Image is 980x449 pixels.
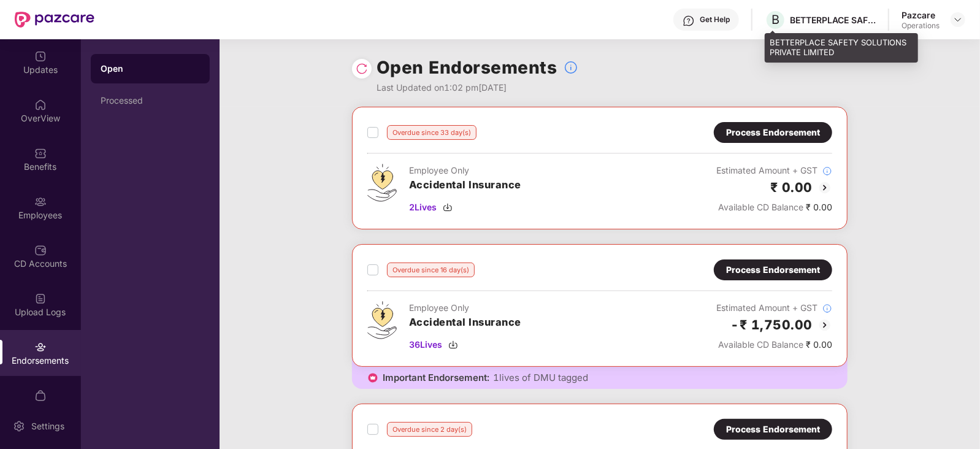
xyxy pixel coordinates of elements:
[377,81,578,94] div: Last Updated on 1:02 pm[DATE]
[409,177,521,193] h3: Accidental Insurance
[448,340,458,350] img: svg+xml;base64,PHN2ZyBpZD0iRG93bmxvYWQtMzJ4MzIiIHhtbG5zPSJodHRwOi8vd3d3LnczLm9yZy8yMDAwL3N2ZyIgd2...
[765,33,918,62] div: BETTERPLACE SAFETY SOLUTIONS PRIVATE LIMITED
[367,372,379,384] img: icon
[409,338,442,351] span: 36 Lives
[716,301,832,315] div: Estimated Amount + GST
[34,293,47,305] img: svg+xml;base64,PHN2ZyBpZD0iVXBsb2FkX0xvZ3MiIGRhdGEtbmFtZT0iVXBsb2FkIExvZ3MiIHhtbG5zPSJodHRwOi8vd3...
[683,15,695,27] img: svg+xml;base64,PHN2ZyBpZD0iSGVscC0zMngzMiIgeG1sbnM9Imh0dHA6Ly93d3cudzMub3JnLzIwMDAvc3ZnIiB3aWR0aD...
[34,341,47,353] img: svg+xml;base64,PHN2ZyBpZD0iRW5kb3JzZW1lbnRzIiB4bWxucz0iaHR0cDovL3d3dy53My5vcmcvMjAwMC9zdmciIHdpZH...
[493,372,588,384] span: 1 lives of DMU tagged
[101,96,200,106] div: Processed
[716,201,832,214] div: ₹ 0.00
[409,164,521,177] div: Employee Only
[822,304,832,313] img: svg+xml;base64,PHN2ZyBpZD0iSW5mb18tXzMyeDMyIiBkYXRhLW5hbWU9IkluZm8gLSAzMngzMiIgeG1sbnM9Imh0dHA6Ly...
[387,263,475,277] div: Overdue since 16 day(s)
[716,338,832,351] div: ₹ 0.00
[902,9,940,21] div: Pazcare
[731,315,813,335] h2: -₹ 1,750.00
[770,177,813,198] h2: ₹ 0.00
[726,126,820,139] div: Process Endorsement
[817,318,832,332] img: svg+xml;base64,PHN2ZyBpZD0iQmFjay0yMHgyMCIgeG1sbnM9Imh0dHA6Ly93d3cudzMub3JnLzIwMDAvc3ZnIiB3aWR0aD...
[13,420,25,432] img: svg+xml;base64,PHN2ZyBpZD0iU2V0dGluZy0yMHgyMCIgeG1sbnM9Imh0dHA6Ly93d3cudzMub3JnLzIwMDAvc3ZnIiB3aW...
[34,50,47,63] img: svg+xml;base64,PHN2ZyBpZD0iVXBkYXRlZCIgeG1sbnM9Imh0dHA6Ly93d3cudzMub3JnLzIwMDAvc3ZnIiB3aWR0aD0iMj...
[718,339,803,350] span: Available CD Balance
[367,301,397,339] img: svg+xml;base64,PHN2ZyB4bWxucz0iaHR0cDovL3d3dy53My5vcmcvMjAwMC9zdmciIHdpZHRoPSI0OS4zMjEiIGhlaWdodD...
[356,63,368,75] img: svg+xml;base64,PHN2ZyBpZD0iUmVsb2FkLTMyeDMyIiB4bWxucz0iaHR0cDovL3d3dy53My5vcmcvMjAwMC9zdmciIHdpZH...
[443,202,453,212] img: svg+xml;base64,PHN2ZyBpZD0iRG93bmxvYWQtMzJ4MzIiIHhtbG5zPSJodHRwOi8vd3d3LnczLm9yZy8yMDAwL3N2ZyIgd2...
[387,125,477,140] div: Overdue since 33 day(s)
[383,372,489,384] span: Important Endorsement:
[718,202,803,212] span: Available CD Balance
[377,54,557,81] h1: Open Endorsements
[409,301,521,315] div: Employee Only
[367,164,397,202] img: svg+xml;base64,PHN2ZyB4bWxucz0iaHR0cDovL3d3dy53My5vcmcvMjAwMC9zdmciIHdpZHRoPSI0OS4zMjEiIGhlaWdodD...
[101,63,200,75] div: Open
[387,422,472,437] div: Overdue since 2 day(s)
[822,166,832,176] img: svg+xml;base64,PHN2ZyBpZD0iSW5mb18tXzMyeDMyIiBkYXRhLW5hbWU9IkluZm8gLSAzMngzMiIgeG1sbnM9Imh0dHA6Ly...
[34,147,47,159] img: svg+xml;base64,PHN2ZyBpZD0iQmVuZWZpdHMiIHhtbG5zPSJodHRwOi8vd3d3LnczLm9yZy8yMDAwL3N2ZyIgd2lkdGg9Ij...
[902,21,940,31] div: Operations
[700,15,730,25] div: Get Help
[28,420,68,432] div: Settings
[790,14,876,26] div: BETTERPLACE SAFETY SOLUTIONS PRIVATE LIMITED
[564,60,578,75] img: svg+xml;base64,PHN2ZyBpZD0iSW5mb18tXzMyeDMyIiBkYXRhLW5hbWU9IkluZm8gLSAzMngzMiIgeG1sbnM9Imh0dHA6Ly...
[409,201,437,214] span: 2 Lives
[817,180,832,195] img: svg+xml;base64,PHN2ZyBpZD0iQmFjay0yMHgyMCIgeG1sbnM9Imh0dHA6Ly93d3cudzMub3JnLzIwMDAvc3ZnIiB3aWR0aD...
[953,15,963,25] img: svg+xml;base64,PHN2ZyBpZD0iRHJvcGRvd24tMzJ4MzIiIHhtbG5zPSJodHRwOi8vd3d3LnczLm9yZy8yMDAwL3N2ZyIgd2...
[409,315,521,331] h3: Accidental Insurance
[726,263,820,277] div: Process Endorsement
[34,390,47,402] img: svg+xml;base64,PHN2ZyBpZD0iTXlfT3JkZXJzIiBkYXRhLW5hbWU9Ik15IE9yZGVycyIgeG1sbnM9Imh0dHA6Ly93d3cudz...
[726,423,820,436] div: Process Endorsement
[34,244,47,256] img: svg+xml;base64,PHN2ZyBpZD0iQ0RfQWNjb3VudHMiIGRhdGEtbmFtZT0iQ0QgQWNjb3VudHMiIHhtbG5zPSJodHRwOi8vd3...
[34,196,47,208] img: svg+xml;base64,PHN2ZyBpZD0iRW1wbG95ZWVzIiB4bWxucz0iaHR0cDovL3d3dy53My5vcmcvMjAwMC9zdmciIHdpZHRoPS...
[771,12,779,27] span: B
[716,164,832,177] div: Estimated Amount + GST
[15,12,94,28] img: New Pazcare Logo
[34,99,47,111] img: svg+xml;base64,PHN2ZyBpZD0iSG9tZSIgeG1sbnM9Imh0dHA6Ly93d3cudzMub3JnLzIwMDAvc3ZnIiB3aWR0aD0iMjAiIG...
